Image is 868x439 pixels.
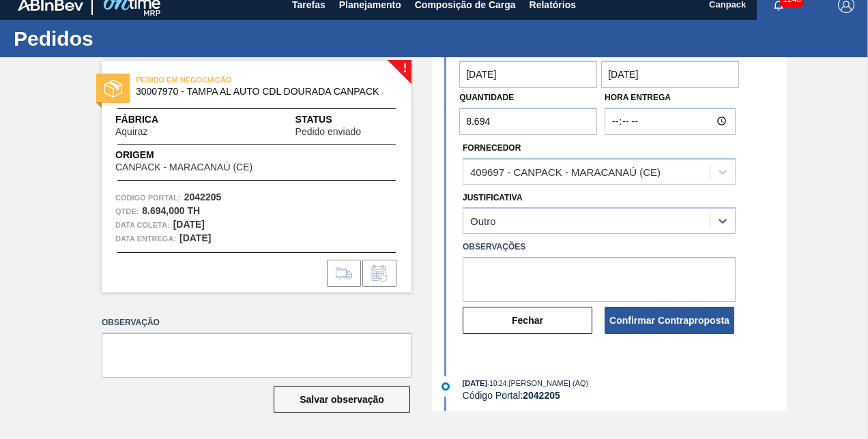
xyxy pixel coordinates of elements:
[115,112,190,127] span: Fábrica
[274,386,410,413] button: Salvar observação
[142,205,200,216] strong: 8.694,000 TH
[115,162,252,172] span: CANPACK - MARACANAÚ (CE)
[14,31,256,46] h1: Pedidos
[601,61,739,88] input: dd/mm/yyyy
[463,307,592,334] button: Fechar
[102,313,411,333] label: Observação
[136,87,384,97] span: 30007970 - TAMPA AL AUTO CDL DOURADA CANPACK
[115,127,147,137] span: Aquiraz
[295,127,362,137] span: Pedido enviado
[136,73,327,87] span: PEDIDO EM NEGOCIAÇÃO
[115,191,181,205] span: Código Portal:
[327,260,361,287] div: Ir para Composição de Carga
[115,218,170,232] span: Data coleta:
[173,219,205,230] strong: [DATE]
[463,193,523,202] label: Justificativa
[463,379,487,387] span: [DATE]
[459,93,514,102] label: Quantidade
[115,232,176,245] span: Data entrega:
[104,80,122,97] img: status
[506,379,588,387] span: : [PERSON_NAME] (AQ)
[179,232,211,243] strong: [DATE]
[442,382,450,391] img: atual
[115,205,139,218] span: Qtde :
[463,237,736,257] label: Observações
[463,143,521,153] label: Fornecedor
[459,61,597,88] input: dd/mm/yyyy
[487,380,506,387] span: - 10:24
[362,260,396,287] div: Informar alteração no pedido
[295,112,398,127] span: Status
[184,192,222,202] strong: 2042205
[605,307,734,334] button: Confirmar Contraproposta
[463,390,787,401] div: Código Portal:
[523,390,560,401] strong: 2042205
[470,166,661,177] div: 409697 - CANPACK - MARACANAÚ (CE)
[605,88,736,108] label: Hora Entrega
[115,148,291,162] span: Origem
[470,215,496,227] div: Outro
